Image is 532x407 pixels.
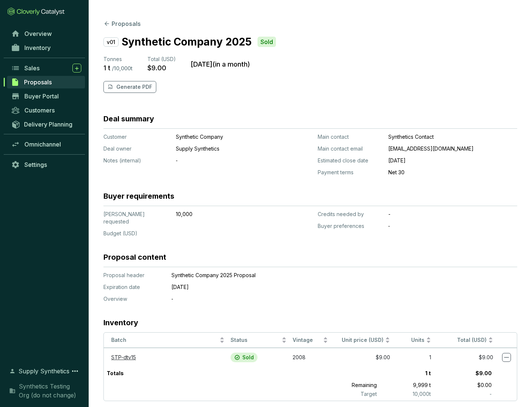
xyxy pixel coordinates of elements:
a: Buyer Portal [7,90,85,102]
a: STP-dtv15 [111,354,136,360]
p: - [388,211,517,218]
span: Total (USD) [457,337,487,343]
a: Omnichannel [7,138,85,151]
p: [PERSON_NAME] requested [103,211,170,225]
p: Synthetic Company 2025 [122,34,252,50]
p: Customer [103,133,170,141]
p: Target [319,390,380,398]
a: Sales [7,62,85,74]
p: / 10,000 t [112,65,133,72]
td: 1 [393,348,434,367]
button: Generate PDF [103,81,156,93]
p: Payment terms [318,169,382,176]
p: Deal owner [103,145,170,152]
p: 1 t [379,367,434,380]
p: Remaining [319,380,380,390]
p: 10,000 [176,211,276,218]
span: Settings [24,161,47,168]
p: - [434,390,495,398]
span: Buyer Portal [24,92,59,100]
p: 1 t [103,64,110,72]
span: Customers [24,107,55,114]
p: $9.00 [147,64,166,72]
span: Vintage [293,337,321,344]
p: Sold [260,38,273,46]
th: Batch [104,333,228,348]
span: Sales [24,64,40,72]
p: Proposal header [103,272,163,279]
p: [DATE] ( in a month ) [191,60,250,68]
p: 9,999 t [380,380,434,390]
a: Delivery Planning [7,118,85,130]
p: $0.00 [434,380,495,390]
p: Net 30 [388,169,517,176]
a: Proposals [7,76,85,88]
p: Credits needed by [318,211,382,218]
th: Status [228,333,290,348]
span: Inventory [24,44,51,51]
a: Overview [7,27,85,40]
span: Batch [111,337,218,344]
p: Notes (internal) [103,157,170,164]
span: Proposals [24,78,52,86]
h3: Deal summary [103,114,154,124]
p: ‐ [171,295,482,303]
span: Synthetics Testing Org (do not change) [19,382,81,400]
p: ‐ [388,222,517,230]
th: Units [393,333,434,348]
span: Overview [24,30,52,37]
p: $9.00 [434,367,495,380]
p: Supply Synthetics [176,145,276,152]
p: Estimated close date [318,157,382,164]
p: [EMAIL_ADDRESS][DOMAIN_NAME] [388,145,517,152]
p: Totals [104,367,127,380]
span: Omnichannel [24,141,61,148]
span: Unit price (USD) [342,337,383,343]
h3: Proposal content [103,252,166,262]
p: Sold [242,354,254,361]
p: Buyer preferences [318,222,382,230]
span: Units [396,337,425,344]
span: Status [231,337,280,344]
span: Delivery Planning [24,121,72,128]
a: Settings [7,158,85,171]
p: Synthetic Company 2025 Proposal [171,272,482,279]
p: 10,000 t [380,390,434,398]
td: $9.00 [434,348,496,367]
p: v01 [103,37,119,47]
p: Synthetic Company [176,133,276,141]
a: Customers [7,104,85,117]
th: Vintage [290,333,331,348]
td: 2008 [290,348,331,367]
span: Budget (USD) [103,230,137,236]
p: Expiration date [103,283,163,291]
span: Total (USD) [147,56,176,62]
p: [DATE] [171,283,482,291]
p: Tonnes [103,55,133,63]
h3: Inventory [103,317,138,328]
a: Inventory [7,41,85,54]
span: Supply Synthetics [18,367,69,376]
p: [DATE] [388,157,517,164]
p: ‐ [176,157,276,164]
p: Synthetics Contact [388,133,517,141]
p: Main contact email [318,145,382,152]
p: Main contact [318,133,382,141]
h3: Buyer requirements [103,191,174,201]
td: $9.00 [331,348,393,367]
button: Proposals [103,19,141,28]
p: Generate PDF [116,83,152,91]
p: Overview [103,295,163,303]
